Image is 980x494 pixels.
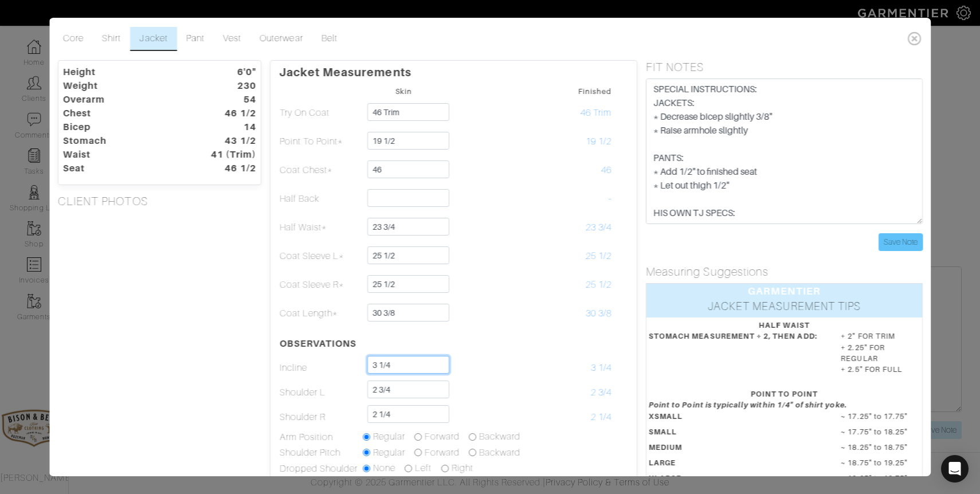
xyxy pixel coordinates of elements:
[640,411,832,426] dt: XSMALL
[585,280,611,290] span: 25 1/2
[590,363,611,373] span: 3 1/4
[177,27,213,51] a: Pant
[279,328,362,355] th: OBSERVATIONS
[130,27,177,51] a: Jacket
[832,331,928,375] dd: + 2" FOR TRIM + 2.25" FOR REGULAR + 2.5" FOR FULL
[279,355,362,380] td: Incline
[54,27,93,51] a: Core
[585,222,611,233] span: 23 3/4
[425,446,459,460] label: Forward
[279,127,362,156] td: Point To Point*
[312,27,346,51] a: Belt
[878,233,922,251] input: Save Note
[640,473,832,488] dt: XLARGE
[194,134,264,148] dt: 43 1/2
[649,389,920,399] div: POINT TO POINT
[415,461,432,475] label: Left
[425,430,459,444] label: Forward
[194,65,264,79] dt: 6'0"
[590,387,611,398] span: 2 3/4
[640,331,832,379] dt: STOMACH MEASUREMENT ÷ 2, THEN ADD:
[279,299,362,328] td: Coat Length*
[54,65,195,79] dt: Height
[832,426,928,437] dd: ~ 17.75" to 18.25"
[279,242,362,270] td: Coat Sleeve L*
[279,270,362,299] td: Coat Sleeve R*
[279,99,362,127] td: Try On Coat
[194,148,264,162] dt: 41 (Trim)
[832,411,928,422] dd: ~ 17.25" to 17.75"
[640,457,832,473] dt: LARGE
[279,156,362,185] td: Coat Chest*
[58,194,261,208] h5: CLIENT PHOTOS
[194,107,264,120] dt: 46 1/2
[93,27,130,51] a: Shirt
[250,27,312,51] a: Outerwear
[585,251,611,261] span: 25 1/2
[590,412,611,422] span: 2 1/4
[194,120,264,134] dt: 14
[646,265,923,279] h5: Measuring Suggestions
[373,446,405,460] label: Regular
[395,87,412,96] small: Skin
[646,79,923,224] textarea: SPECIAL INSTRUCTIONS: JACKETS: * Decrease bicep slightly 3/8" * Raise armhole slightly PANTS: * A...
[601,165,611,175] span: 46
[279,405,362,429] td: Shoulder R
[451,461,473,475] label: Right
[194,162,264,175] dt: 46 1/2
[649,320,920,331] div: HALF WAIST
[279,445,362,461] td: Shoulder Pitch
[194,93,264,107] dt: 54
[373,430,405,444] label: Regular
[479,446,520,460] label: Backward
[578,87,611,96] small: Finished
[279,213,362,242] td: Half Waist*
[279,61,628,79] p: Jacket Measurements
[941,455,969,483] div: Open Intercom Messenger
[373,461,395,475] label: None
[646,284,922,299] div: GARMENTIER
[54,134,195,148] dt: Stomach
[54,148,195,162] dt: Waist
[54,162,195,175] dt: Seat
[279,185,362,213] td: Half Back
[646,299,922,317] div: JACKET MEASUREMENT TIPS
[585,308,611,319] span: 30 3/8
[279,461,362,477] td: Dropped Shoulder
[194,79,264,93] dt: 230
[640,442,832,457] dt: MEDIUM
[608,194,611,204] span: -
[479,430,520,444] label: Backward
[580,108,611,118] span: 46 Trim
[585,136,611,147] span: 19 1/2
[832,457,928,468] dd: ~ 18.75" to 19.25"
[54,120,195,134] dt: Bicep
[279,380,362,405] td: Shoulder L
[649,401,847,409] em: Point to Point is typically within 1/4" of shirt yoke.
[54,93,195,107] dt: Overarm
[54,79,195,93] dt: Weight
[54,107,195,120] dt: Chest
[279,429,362,445] td: Arm Position
[646,60,923,74] h5: FIT NOTES
[213,27,250,51] a: Vest
[832,442,928,453] dd: ~ 18.25" to 18.75"
[832,473,928,484] dd: ~ 19.25" to 19.75"
[640,426,832,442] dt: SMALL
